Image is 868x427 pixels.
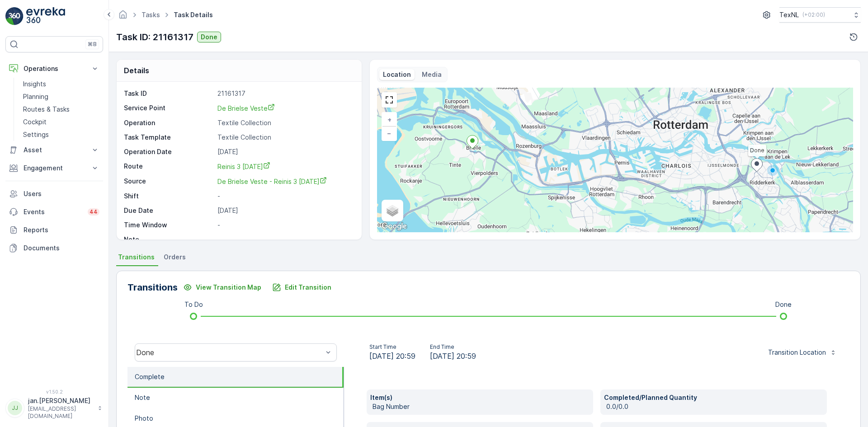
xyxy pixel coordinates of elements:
span: [DATE] 20:59 [430,351,476,361]
a: Settings [19,128,103,141]
span: Transitions [118,253,155,262]
p: TexNL [779,10,799,19]
button: Edit Transition [267,280,337,295]
p: Asset [24,145,85,155]
span: + [387,116,392,123]
a: View Fullscreen [382,93,396,107]
p: Engagement [24,164,85,173]
p: Due Date [124,206,214,215]
a: De Brielse Veste - Reinis 3 wednesday [217,177,352,186]
p: - [217,235,352,244]
p: To Do [184,300,203,309]
p: 44 [90,208,98,216]
p: Item(s) [370,393,590,402]
p: - [217,221,352,230]
p: Photo [135,414,153,423]
div: JJ [8,401,22,415]
p: Events [24,207,82,216]
button: Engagement [5,159,103,177]
p: Operation Date [124,147,214,156]
a: Tasks [142,11,160,19]
p: Done [201,33,217,42]
p: Task ID [124,89,214,98]
p: [DATE] [217,147,352,156]
p: 21161317 [217,89,352,98]
a: Reports [5,221,103,239]
p: Start Time [369,343,415,351]
p: Shift [124,192,214,201]
p: Completed/Planned Quantity [604,393,823,402]
span: Orders [164,253,186,262]
button: JJjan.[PERSON_NAME][EMAIL_ADDRESS][DOMAIN_NAME] [5,396,103,420]
a: Layers [382,201,402,221]
p: Edit Transition [285,283,331,292]
p: Planning [23,92,48,101]
img: logo [5,7,24,25]
p: Settings [23,130,49,139]
a: Events44 [5,203,103,221]
span: De Brielse Veste - Reinis 3 [DATE] [217,178,327,185]
p: Textile Collection [217,118,352,127]
p: Service Point [124,103,214,113]
span: De Brielse Veste [217,104,275,112]
p: Insights [23,80,46,89]
a: Zoom In [382,113,396,127]
span: [DATE] 20:59 [369,351,415,361]
p: Complete [135,372,165,381]
button: Transition Location [763,345,842,360]
p: Task Template [124,133,214,142]
p: Bag Number [373,402,590,411]
a: Insights [19,78,103,90]
a: Reinis 3 wednesday [217,162,352,171]
p: View Transition Map [196,283,261,292]
p: Note [124,235,214,244]
p: Task ID: 21161317 [116,30,193,44]
span: v 1.50.2 [5,389,103,394]
p: Location [383,70,411,79]
a: Documents [5,239,103,257]
button: Operations [5,60,103,78]
img: logo_light-DOdMpM7g.png [26,7,65,25]
p: Documents [24,244,99,253]
p: Time Window [124,221,214,230]
p: Media [422,70,442,79]
p: Operation [124,118,214,127]
a: Zoom Out [382,127,396,140]
p: [EMAIL_ADDRESS][DOMAIN_NAME] [28,405,93,420]
p: Note [135,393,150,402]
button: Asset [5,141,103,159]
p: [DATE] [217,206,352,215]
span: − [387,129,392,137]
p: jan.[PERSON_NAME] [28,396,93,405]
a: Planning [19,90,103,103]
p: Transition Location [768,348,826,357]
p: Operations [24,64,85,73]
a: Users [5,185,103,203]
p: End Time [430,343,476,351]
span: Task Details [172,10,215,19]
a: Cockpit [19,116,103,128]
button: View Transition Map [178,280,267,295]
div: Done [136,348,323,357]
p: Route [124,162,214,171]
p: Users [24,189,99,198]
a: Routes & Tasks [19,103,103,116]
p: Routes & Tasks [23,105,70,114]
p: Cockpit [23,117,47,127]
a: De Brielse Veste [217,103,352,113]
a: Homepage [118,13,128,21]
a: Open this area in Google Maps (opens a new window) [379,221,409,232]
button: TexNL(+02:00) [779,7,861,23]
p: - [217,192,352,201]
p: Transitions [127,281,178,294]
button: Done [197,32,221,42]
span: Reinis 3 [DATE] [217,163,270,170]
p: Reports [24,225,99,235]
p: Textile Collection [217,133,352,142]
img: Google [379,221,409,232]
p: Source [124,177,214,186]
p: 0.0/0.0 [606,402,823,411]
p: Details [124,65,149,76]
p: ( +02:00 ) [802,11,825,19]
p: Done [775,300,792,309]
